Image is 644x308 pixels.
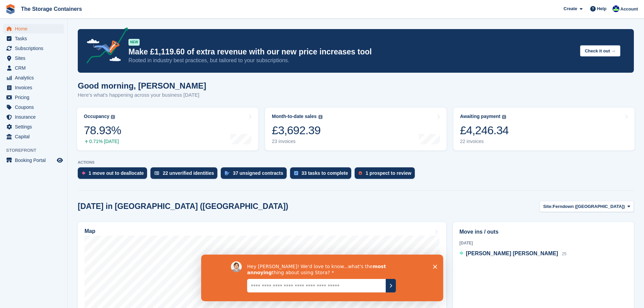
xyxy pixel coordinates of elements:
a: menu [3,93,64,102]
a: 22 unverified identities [150,167,221,182]
div: 22 invoices [460,139,509,144]
p: Rooted in industry best practices, but tailored to your subscriptions. [128,57,575,64]
a: 33 tasks to complete [290,167,355,182]
a: Preview store [56,156,64,164]
img: Stacy Williams [613,5,619,12]
span: Sites [15,53,55,63]
span: Pricing [15,93,55,102]
div: £4,246.34 [460,123,509,137]
span: Help [597,5,606,12]
p: Here's what's happening across your business [DATE] [78,91,206,99]
div: £3,692.39 [272,123,322,137]
div: NEW [128,39,140,46]
span: Subscriptions [15,44,55,53]
span: Capital [15,132,55,141]
a: menu [3,122,64,132]
div: 23 invoices [272,139,322,144]
div: Awaiting payment [460,114,501,119]
a: [PERSON_NAME] [PERSON_NAME] 25 [459,250,567,258]
h1: Good morning, [PERSON_NAME] [78,81,206,90]
div: 22 unverified identities [163,170,214,176]
img: icon-info-grey-7440780725fd019a000dd9b08b2336e03edf1995a4989e88bcd33f0948082b44.svg [502,115,506,119]
span: Analytics [15,73,55,82]
a: Awaiting payment £4,246.34 22 invoices [453,108,635,150]
a: menu [3,53,64,63]
div: 1 move out to deallocate [89,170,144,176]
div: 37 unsigned contracts [233,170,283,176]
h2: [DATE] in [GEOGRAPHIC_DATA] ([GEOGRAPHIC_DATA]) [78,202,288,211]
div: 78.93% [84,123,121,137]
span: Insurance [15,112,55,122]
h2: Map [85,228,95,234]
div: Occupancy [84,114,109,119]
span: Settings [15,122,55,132]
a: 1 prospect to review [355,167,418,182]
span: Tasks [15,34,55,43]
a: menu [3,83,64,92]
a: menu [3,34,64,43]
span: CRM [15,63,55,73]
span: Ferndown ([GEOGRAPHIC_DATA]) [553,203,625,210]
img: task-75834270c22a3079a89374b754ae025e5fb1db73e45f91037f5363f120a921f8.svg [294,171,298,175]
button: Site: Ferndown ([GEOGRAPHIC_DATA]) [540,201,634,212]
a: menu [3,73,64,82]
img: move_outs_to_deallocate_icon-f764333ba52eb49d3ac5e1228854f67142a1ed5810a6f6cc68b1a99e826820c5.svg [82,171,85,175]
a: Month-to-date sales £3,692.39 23 invoices [265,108,446,150]
a: menu [3,44,64,53]
a: menu [3,156,64,165]
span: Site: [543,203,553,210]
img: contract_signature_icon-13c848040528278c33f63329250d36e43548de30e8caae1d1a13099fd9432cc5.svg [225,171,230,175]
span: Create [564,5,577,12]
img: price-adjustments-announcement-icon-8257ccfd72463d97f412b2fc003d46551f7dbcb40ab6d574587a9cd5c0d94... [81,27,128,66]
div: 0.71% [DATE] [84,139,121,144]
span: Storefront [6,147,67,154]
a: The Storage Containers [18,3,85,15]
span: 25 [562,252,566,256]
div: [DATE] [459,240,627,246]
img: verify_identity-adf6edd0f0f0b5bbfe63781bf79b02c33cf7c696d77639b501bdc392416b5a36.svg [154,171,159,175]
span: [PERSON_NAME] [PERSON_NAME] [466,251,558,256]
a: menu [3,132,64,141]
a: menu [3,63,64,73]
p: Make £1,119.60 of extra revenue with our new price increases tool [128,47,575,57]
a: menu [3,112,64,122]
img: icon-info-grey-7440780725fd019a000dd9b08b2336e03edf1995a4989e88bcd33f0948082b44.svg [318,115,323,119]
span: Account [620,6,638,13]
a: 37 unsigned contracts [221,167,290,182]
div: Month-to-date sales [272,114,316,119]
a: Occupancy 78.93% 0.71% [DATE] [77,108,258,150]
button: Check it out → [580,45,620,56]
span: Home [15,24,55,33]
img: icon-info-grey-7440780725fd019a000dd9b08b2336e03edf1995a4989e88bcd33f0948082b44.svg [111,115,115,119]
span: Invoices [15,83,55,92]
a: 1 move out to deallocate [78,167,150,182]
p: ACTIONS [78,160,634,165]
span: Booking Portal [15,156,55,165]
span: Coupons [15,102,55,112]
h2: Move ins / outs [459,228,627,236]
iframe: Survey by David from Stora [201,255,443,301]
div: 1 prospect to review [365,170,411,176]
img: stora-icon-8386f47178a22dfd0bd8f6a31ec36ba5ce8667c1dd55bd0f319d3a0aa187defe.svg [5,4,16,14]
a: menu [3,102,64,112]
img: prospect-51fa495bee0391a8d652442698ab0144808aea92771e9ea1ae160a38d050c398.svg [359,171,362,175]
div: 33 tasks to complete [302,170,348,176]
a: menu [3,24,64,33]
